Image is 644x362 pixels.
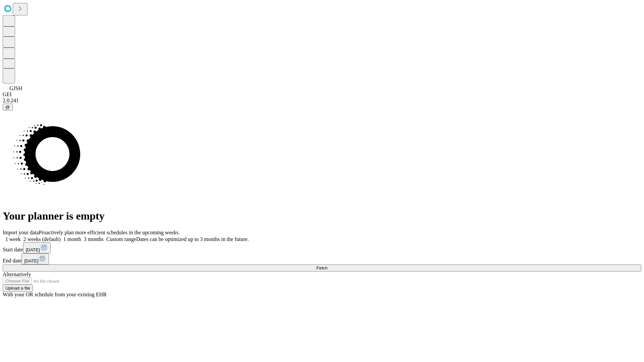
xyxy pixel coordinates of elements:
span: GJSH [9,85,22,91]
span: @ [5,105,10,110]
span: Custom range [106,236,136,242]
span: 1 week [5,236,21,242]
span: [DATE] [24,258,38,263]
div: GEI [3,92,641,98]
div: End date [3,253,641,264]
button: [DATE] [21,253,49,264]
span: Fetch [316,265,327,270]
span: Proactively plan more efficient schedules in the upcoming weeks. [39,230,180,235]
span: Import your data [3,230,39,235]
span: Alternatively [3,271,31,277]
button: Fetch [3,264,641,271]
button: [DATE] [23,242,51,253]
span: 1 month [63,236,81,242]
span: [DATE] [26,247,40,252]
span: 3 months [84,236,104,242]
div: Start date [3,242,641,253]
button: @ [3,104,13,111]
span: 2 weeks (default) [23,236,61,242]
h1: Your planner is empty [3,210,641,222]
div: 2.0.241 [3,98,641,104]
span: With your OR schedule from your existing EHR [3,292,107,297]
button: Upload a file [3,285,33,292]
span: Dates can be optimized up to 3 months in the future. [136,236,249,242]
